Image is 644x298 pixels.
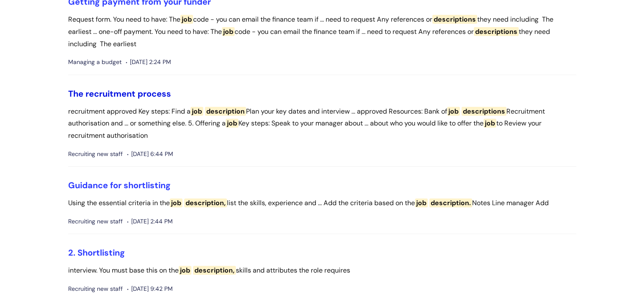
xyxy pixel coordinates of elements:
[222,27,235,36] span: job
[193,266,236,275] span: description,
[205,107,246,116] span: description
[226,119,238,128] span: job
[447,107,460,116] span: job
[68,149,123,159] span: Recruiting new staff
[68,197,576,209] p: Using the essential criteria in the list the skills, experience and ... Add the criteria based on...
[180,15,193,24] span: job
[127,284,173,294] span: [DATE] 9:42 PM
[179,266,191,275] span: job
[191,107,203,116] span: job
[474,27,519,36] span: descriptions
[484,119,496,128] span: job
[68,265,576,277] p: interview. You must base this on the skills and attributes the role requires
[68,57,122,67] span: Managing a budget
[68,88,171,99] a: The recruitment process
[126,57,171,67] span: [DATE] 2:24 PM
[68,284,123,294] span: Recruiting new staff
[170,198,182,207] span: job
[127,149,173,159] span: [DATE] 6:44 PM
[462,107,506,116] span: descriptions
[432,15,477,24] span: descriptions
[68,14,576,50] p: Request form. You need to have: The code - you can email the finance team if ... need to request ...
[415,198,428,207] span: job
[68,180,171,191] a: Guidance for shortlisting
[68,216,123,227] span: Recruiting new staff
[68,106,576,142] p: recruitment approved Key steps: Find a Plan your key dates and interview ... approved Resources: ...
[127,216,173,227] span: [DATE] 2:44 PM
[184,198,227,207] span: description,
[429,198,472,207] span: description.
[68,247,125,258] a: 2. Shortlisting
